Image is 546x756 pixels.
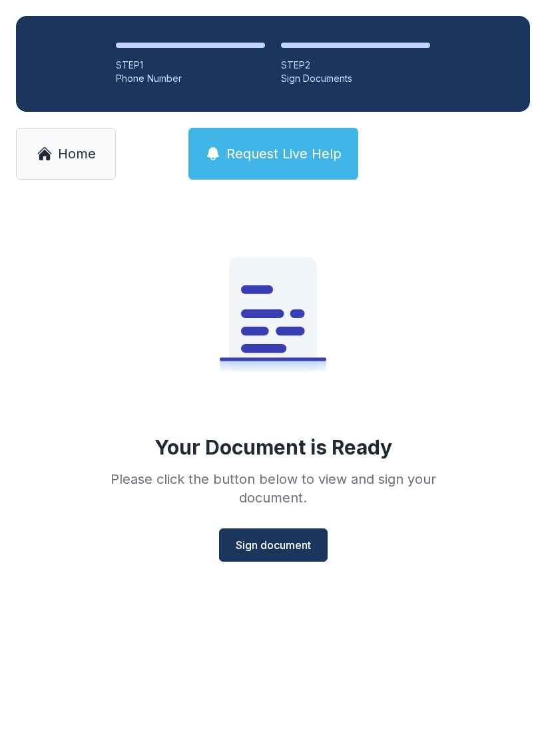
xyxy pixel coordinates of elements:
[81,470,465,507] div: Please click the button below to view and sign your document.
[154,435,392,459] div: Your Document is Ready
[281,59,430,72] div: STEP 2
[226,144,342,163] span: Request Live Help
[58,144,96,163] span: Home
[116,59,265,72] div: STEP 1
[281,72,430,85] div: Sign Documents
[116,72,265,85] div: Phone Number
[236,537,311,553] span: Sign document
